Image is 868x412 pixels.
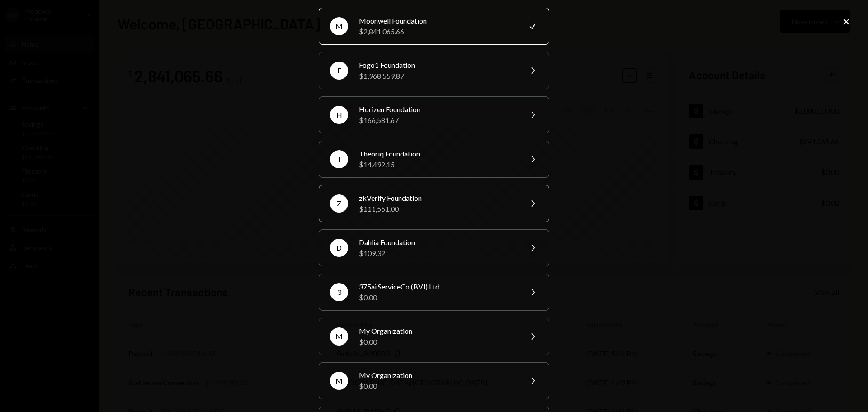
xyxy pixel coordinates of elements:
div: M [330,17,348,35]
button: MMy Organization$0.00 [319,318,549,355]
div: $166,581.67 [359,115,516,126]
div: $0.00 [359,381,516,392]
div: H [330,106,348,124]
button: ZzkVerify Foundation$111,551.00 [319,185,549,222]
button: MMy Organization$0.00 [319,362,549,399]
div: $109.32 [359,248,516,259]
button: DDahlia Foundation$109.32 [319,229,549,266]
button: FFogo1 Foundation$1,968,559.87 [319,52,549,89]
button: TTheoriq Foundation$14,492.15 [319,141,549,178]
div: Theoriq Foundation [359,148,516,159]
div: zkVerify Foundation [359,193,516,204]
div: M [330,327,348,346]
div: My Organization [359,370,516,381]
div: D [330,239,348,257]
div: $14,492.15 [359,159,516,170]
div: $0.00 [359,336,516,347]
div: T [330,150,348,168]
div: 375ai ServiceCo (BVI) Ltd. [359,281,516,292]
div: 3 [330,283,348,301]
div: Dahlia Foundation [359,237,516,248]
button: MMoonwell Foundation$2,841,065.66 [319,8,549,45]
div: Fogo1 Foundation [359,60,516,71]
div: $1,968,559.87 [359,71,516,81]
div: F [330,62,348,80]
div: M [330,372,348,390]
button: 3375ai ServiceCo (BVI) Ltd.$0.00 [319,274,549,311]
div: $0.00 [359,292,516,303]
div: $111,551.00 [359,204,516,214]
div: Z [330,194,348,213]
div: Horizen Foundation [359,104,516,115]
button: HHorizen Foundation$166,581.67 [319,96,549,133]
div: My Organization [359,326,516,336]
div: Moonwell Foundation [359,15,516,26]
div: $2,841,065.66 [359,26,516,37]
